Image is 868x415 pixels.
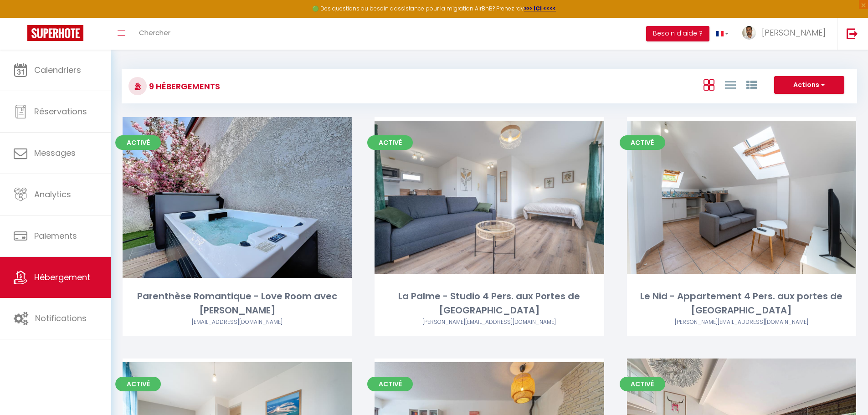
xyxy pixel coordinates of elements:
[524,5,556,12] a: >>> ICI <<<<
[34,64,81,76] span: Calendriers
[34,230,77,241] span: Paiements
[115,135,161,150] span: Activé
[367,377,413,391] span: Activé
[704,77,714,92] a: Vue en Box
[627,318,856,327] div: Airbnb
[746,77,757,92] a: Vue par Groupe
[762,27,826,38] span: [PERSON_NAME]
[627,289,856,318] div: Le Nid - Appartement 4 Pers. aux portes de [GEOGRAPHIC_DATA]
[147,76,220,97] h3: 9 Hébergements
[115,377,161,391] span: Activé
[620,377,665,391] span: Activé
[139,28,170,37] span: Chercher
[735,18,837,50] a: ... [PERSON_NAME]
[774,76,844,94] button: Actions
[367,135,413,150] span: Activé
[620,135,665,150] span: Activé
[375,289,604,318] div: La Palme - Studio 4 Pers. aux Portes de [GEOGRAPHIC_DATA]
[35,313,87,324] span: Notifications
[34,106,87,117] span: Réservations
[34,272,90,283] span: Hébergement
[132,18,177,50] a: Chercher
[123,289,352,318] div: Parenthèse Romantique - Love Room avec [PERSON_NAME]
[375,318,604,327] div: Airbnb
[725,77,736,92] a: Vue en Liste
[27,25,83,41] img: Super Booking
[123,318,352,327] div: Airbnb
[742,26,756,40] img: ...
[847,28,858,39] img: logout
[646,26,709,41] button: Besoin d'aide ?
[34,147,76,159] span: Messages
[34,189,71,200] span: Analytics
